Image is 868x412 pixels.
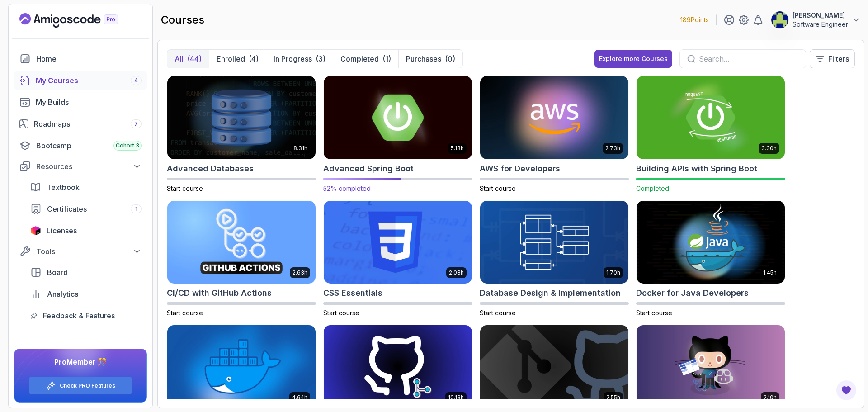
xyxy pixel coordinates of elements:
[14,243,147,260] button: Tools
[292,394,307,401] p: 4.64h
[763,269,777,276] p: 1.45h
[47,225,77,236] span: Licenses
[36,53,142,64] div: Home
[167,50,209,68] button: All(44)
[175,53,184,64] p: All
[480,185,516,192] span: Start course
[636,76,785,193] a: Building APIs with Spring Boot card3.30hBuilding APIs with Spring BootCompleted
[43,310,115,321] span: Feedback & Features
[699,53,798,64] input: Search...
[323,287,382,299] h2: CSS Essentials
[771,11,861,29] button: user profile image[PERSON_NAME]Software Engineer
[398,50,462,68] button: Purchases(0)
[167,309,203,317] span: Start course
[480,309,516,317] span: Start course
[324,325,472,408] img: Git for Professionals card
[323,162,414,175] h2: Advanced Spring Boot
[249,53,259,64] div: (4)
[47,204,87,214] span: Certificates
[406,53,441,64] p: Purchases
[382,53,391,64] div: (1)
[316,53,325,64] div: (3)
[449,269,464,276] p: 2.08h
[36,246,142,257] div: Tools
[636,185,669,192] span: Completed
[594,50,672,68] button: Explore more Courses
[14,93,147,111] a: builds
[217,53,245,64] p: Enrolled
[167,185,203,192] span: Start course
[599,54,668,63] div: Explore more Courses
[19,13,139,28] a: Landing page
[448,394,464,401] p: 10.13h
[323,76,472,193] a: Advanced Spring Boot card5.18hAdvanced Spring Boot52% completed
[14,71,147,90] a: courses
[25,200,147,218] a: certificates
[810,49,855,68] button: Filters
[333,50,398,68] button: Completed(1)
[637,76,785,159] img: Building APIs with Spring Boot card
[116,142,139,149] span: Cohort 3
[828,53,849,64] p: Filters
[167,76,316,159] img: Advanced Databases card
[14,115,147,133] a: roadmaps
[324,201,472,284] img: CSS Essentials card
[30,226,41,235] img: jetbrains icon
[135,205,137,213] span: 1
[167,325,316,408] img: Docker For Professionals card
[134,77,138,84] span: 4
[25,263,147,281] a: board
[835,379,857,401] button: Open Feedback Button
[134,120,138,128] span: 7
[480,325,628,408] img: Git & GitHub Fundamentals card
[47,289,78,299] span: Analytics
[25,307,147,325] a: feedback
[14,137,147,155] a: bootcamp
[25,178,147,196] a: textbook
[14,158,147,175] button: Resources
[36,97,142,108] div: My Builds
[480,287,621,299] h2: Database Design & Implementation
[167,162,254,175] h2: Advanced Databases
[25,222,147,240] a: licenses
[320,74,476,161] img: Advanced Spring Boot card
[793,20,848,29] p: Software Engineer
[636,287,749,299] h2: Docker for Java Developers
[637,201,785,284] img: Docker for Java Developers card
[637,325,785,408] img: GitHub Toolkit card
[764,394,777,401] p: 2.10h
[14,50,147,68] a: home
[47,182,80,193] span: Textbook
[636,162,757,175] h2: Building APIs with Spring Boot
[60,382,115,389] a: Check PRO Features
[761,145,777,152] p: 3.30h
[293,145,307,152] p: 8.31h
[340,53,379,64] p: Completed
[323,309,359,317] span: Start course
[25,285,147,303] a: analytics
[266,50,333,68] button: In Progress(3)
[274,53,312,64] p: In Progress
[606,269,620,276] p: 1.70h
[209,50,266,68] button: Enrolled(4)
[445,53,455,64] div: (0)
[292,269,307,276] p: 2.63h
[29,376,132,395] button: Check PRO Features
[161,13,204,27] h2: courses
[187,53,202,64] div: (44)
[36,75,142,86] div: My Courses
[36,140,142,151] div: Bootcamp
[167,201,316,284] img: CI/CD with GitHub Actions card
[771,11,788,28] img: user profile image
[680,15,709,24] p: 189 Points
[47,267,68,278] span: Board
[451,145,464,152] p: 5.18h
[480,76,628,159] img: AWS for Developers card
[167,287,272,299] h2: CI/CD with GitHub Actions
[636,309,672,317] span: Start course
[323,185,371,192] span: 52% completed
[36,161,142,172] div: Resources
[34,118,142,129] div: Roadmaps
[793,11,848,20] p: [PERSON_NAME]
